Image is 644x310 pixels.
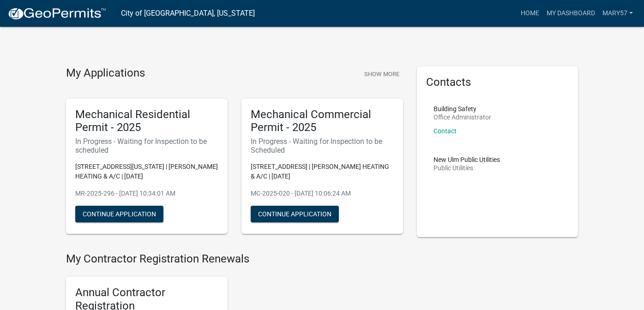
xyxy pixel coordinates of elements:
a: My Dashboard [543,5,599,22]
a: Home [517,5,543,22]
h6: In Progress - Waiting for Inspection to be Scheduled [251,137,394,155]
h4: My Applications [66,66,145,80]
button: Continue Application [75,206,163,222]
p: [STREET_ADDRESS][US_STATE] | [PERSON_NAME] HEATING & A/C | [DATE] [75,162,218,181]
button: Show More [361,66,403,82]
p: Public Utilities [433,165,500,171]
p: Office Administrator [433,114,491,120]
h5: Mechanical Residential Permit - 2025 [75,108,218,135]
p: MR-2025-296 - [DATE] 10:34:01 AM [75,189,218,198]
a: Contact [433,127,457,135]
p: [STREET_ADDRESS] | [PERSON_NAME] HEATING & A/C | [DATE] [251,162,394,181]
button: Continue Application [251,206,339,222]
a: mary57 [599,5,637,22]
h5: Mechanical Commercial Permit - 2025 [251,108,394,135]
h4: My Contractor Registration Renewals [66,252,403,266]
p: MC-2025-020 - [DATE] 10:06:24 AM [251,189,394,198]
p: Building Safety [433,106,491,112]
h5: Contacts [426,76,569,89]
h6: In Progress - Waiting for Inspection to be scheduled [75,137,218,155]
a: City of [GEOGRAPHIC_DATA], [US_STATE] [121,6,255,21]
p: New Ulm Public Utilities [433,156,500,163]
